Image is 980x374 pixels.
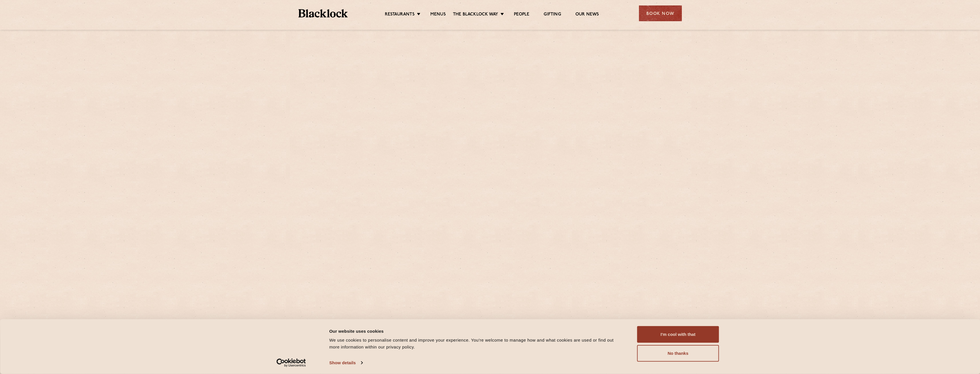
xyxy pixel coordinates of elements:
[266,359,316,367] a: Usercentrics Cookiebot - opens in a new window
[514,12,529,18] a: People
[453,12,498,18] a: The Blacklock Way
[637,345,719,362] button: No thanks
[637,326,719,343] button: I'm cool with that
[329,328,624,334] div: Our website uses cookies
[575,12,599,18] a: Our News
[385,12,415,18] a: Restaurants
[329,337,624,350] div: We use cookies to personalise content and improve your experience. You're welcome to manage how a...
[544,12,561,18] a: Gifting
[298,9,348,17] img: BL_Textured_Logo-footer-cropped.svg
[329,359,363,367] a: Show details
[639,5,682,21] div: Book Now
[430,12,446,18] a: Menus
